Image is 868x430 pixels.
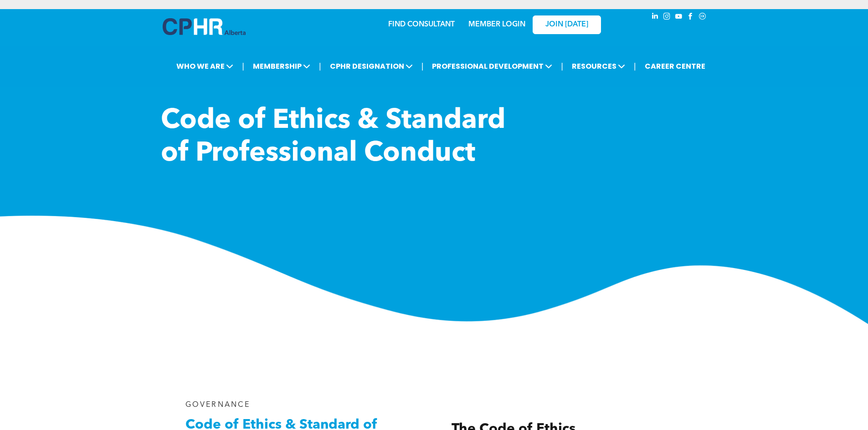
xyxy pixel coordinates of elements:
a: linkedin [650,11,660,24]
span: WHO WE ARE [174,58,236,75]
a: instagram [662,11,672,24]
span: Code of Ethics & Standard of Professional Conduct [161,107,505,167]
span: MEMBERSHIP [250,58,313,75]
a: JOIN [DATE] [533,15,601,34]
span: PROFESSIONAL DEVELOPMENT [429,58,555,75]
a: MEMBER LOGIN [468,21,525,28]
li: | [319,57,321,76]
span: CPHR DESIGNATION [327,58,416,75]
a: Social network [698,11,708,24]
img: A blue and white logo for cp alberta [163,18,246,35]
span: GOVERNANCE [185,401,251,409]
li: | [421,57,424,76]
li: | [561,57,563,76]
a: youtube [674,11,684,24]
span: JOIN [DATE] [545,20,588,29]
li: | [634,57,636,76]
li: | [242,57,244,76]
a: CAREER CENTRE [642,58,708,75]
span: RESOURCES [569,58,628,75]
a: FIND CONSULTANT [388,21,455,28]
a: facebook [686,11,696,24]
